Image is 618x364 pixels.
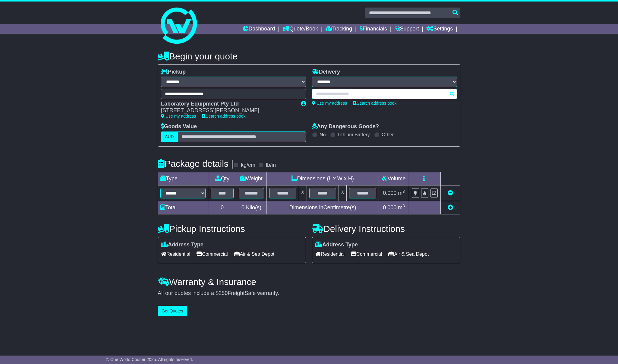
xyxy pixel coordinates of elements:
[388,249,429,259] span: Air & Sea Depot
[158,201,208,214] td: Total
[360,24,387,34] a: Financials
[299,185,307,201] td: x
[398,204,405,210] span: m
[236,201,267,214] td: Kilo(s)
[320,132,326,138] label: No
[234,249,275,259] span: Air & Sea Depot
[402,204,405,208] sup: 3
[161,242,203,248] label: Address Type
[158,277,460,287] h4: Warranty & Insurance
[448,204,453,210] a: Add new item
[312,69,340,75] label: Delivery
[312,89,457,99] typeahead: Please provide city
[106,357,193,362] span: © One World Courier 2025. All rights reserved.
[161,114,196,119] a: Use my address
[158,290,460,297] div: All our quotes include a $ FreightSafe warranty.
[266,162,276,169] label: lb/in
[312,224,460,234] h4: Delivery Instructions
[312,101,347,106] a: Use my address
[219,290,228,296] span: 250
[338,132,370,138] label: Lithium Battery
[241,162,255,169] label: kg/cm
[158,159,233,169] h4: Package details |
[353,101,396,106] a: Search address book
[351,249,382,259] span: Commercial
[395,24,419,34] a: Support
[161,107,295,114] div: [STREET_ADDRESS][PERSON_NAME]
[282,24,318,34] a: Quote/Book
[158,306,187,316] button: Get Quotes
[312,123,379,130] label: Any Dangerous Goods?
[402,189,405,194] sup: 3
[266,201,379,214] td: Dimensions in Centimetre(s)
[448,190,453,196] a: Remove this item
[315,249,345,259] span: Residential
[196,249,228,259] span: Commercial
[266,172,379,185] td: Dimensions (L x W x H)
[161,131,178,142] label: AUD
[243,24,275,34] a: Dashboard
[379,172,409,185] td: Volume
[241,204,244,210] span: 0
[236,172,267,185] td: Weight
[202,114,245,119] a: Search address book
[158,172,208,185] td: Type
[339,185,347,201] td: x
[426,24,453,34] a: Settings
[315,242,358,248] label: Address Type
[161,249,190,259] span: Residential
[161,123,197,130] label: Goods Value
[158,51,460,61] h4: Begin your quote
[158,224,306,234] h4: Pickup Instructions
[398,190,405,196] span: m
[383,204,396,210] span: 0.000
[326,24,352,34] a: Tracking
[383,190,396,196] span: 0.000
[161,101,295,107] div: Laboratory Equipment Pty Ltd
[208,201,236,214] td: 0
[208,172,236,185] td: Qty
[161,69,186,75] label: Pickup
[382,132,394,138] label: Other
